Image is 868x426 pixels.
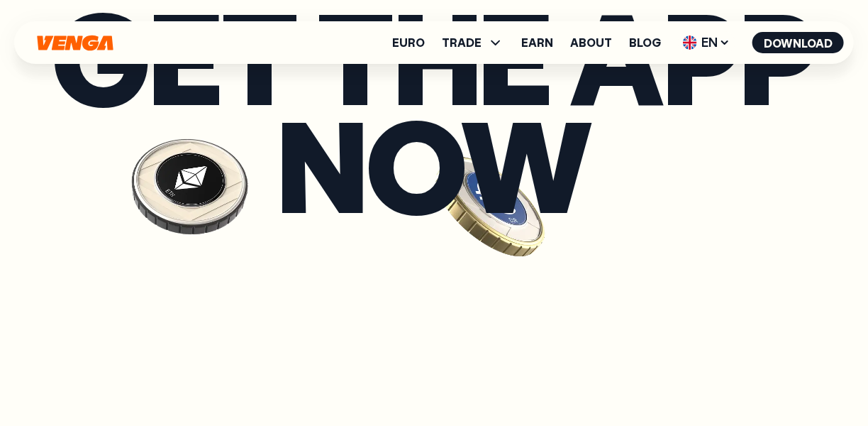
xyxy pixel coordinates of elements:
span: TRADE [442,37,482,48]
a: Blog [629,37,661,48]
svg: Home [35,35,115,51]
a: Earn [521,37,553,48]
h2: get the app now [17,1,851,219]
button: Download [752,32,844,53]
span: TRADE [442,34,504,51]
a: Euro [392,37,425,48]
span: EN [678,31,735,54]
a: About [570,37,612,48]
img: flag-uk [683,35,697,50]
